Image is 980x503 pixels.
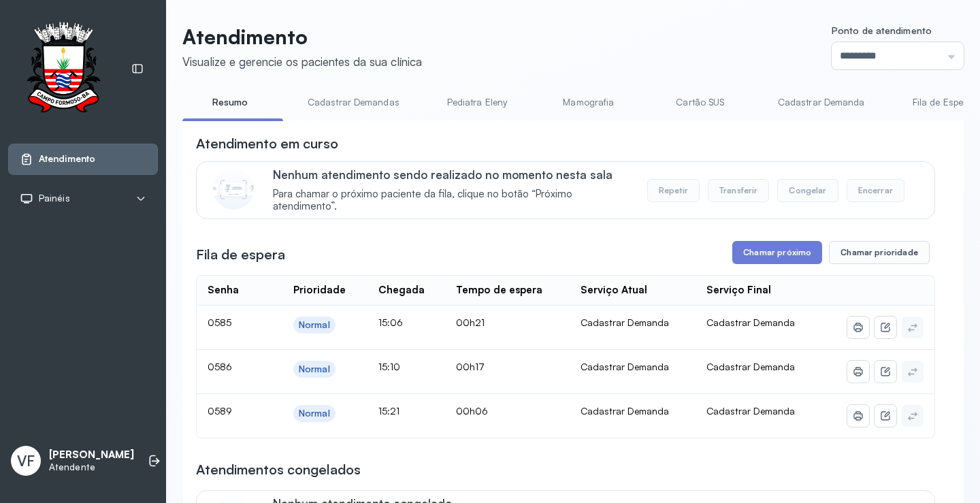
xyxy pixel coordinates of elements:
[706,405,795,417] span: Cadastrar Demanda
[49,449,134,461] p: [PERSON_NAME]
[299,319,330,331] div: Normal
[581,317,685,329] div: Cadastrar Demanda
[706,317,795,328] span: Cadastrar Demanda
[39,153,95,165] span: Atendimento
[293,284,346,297] div: Prioridade
[708,179,770,202] button: Transferir
[273,188,633,214] span: Para chamar o próximo paciente da fila, clique no botão “Próximo atendimento”.
[764,91,879,114] a: Cadastrar Demanda
[299,363,330,375] div: Normal
[456,361,485,372] span: 00h17
[208,317,231,328] span: 0585
[581,284,647,297] div: Serviço Atual
[378,284,425,297] div: Chegada
[378,317,403,328] span: 15:06
[378,361,400,372] span: 15:10
[196,245,285,264] h3: Fila de espera
[182,25,422,49] p: Atendimento
[14,22,112,116] img: Logotipo do estabelecimento
[581,361,685,373] div: Cadastrar Demanda
[847,179,904,202] button: Encerrar
[182,54,422,69] div: Visualize e gerencie os pacientes da sua clínica
[706,361,795,372] span: Cadastrar Demanda
[706,284,771,297] div: Serviço Final
[429,91,525,114] a: Pediatra Eleny
[653,91,748,114] a: Cartão SUS
[196,134,338,153] h3: Atendimento em curso
[208,284,239,297] div: Senha
[581,405,685,417] div: Cadastrar Demanda
[208,405,232,417] span: 0589
[541,91,636,114] a: Mamografia
[182,91,278,114] a: Resumo
[378,405,399,417] span: 15:21
[732,241,822,264] button: Chamar próximo
[49,461,134,473] p: Atendente
[832,25,932,36] span: Ponto de atendimento
[213,169,254,210] img: Imagem de CalloutCard
[20,152,146,166] a: Atendimento
[39,193,70,204] span: Painéis
[456,284,542,297] div: Tempo de espera
[456,317,485,328] span: 00h21
[294,91,413,114] a: Cadastrar Demandas
[456,405,488,417] span: 00h06
[777,179,838,202] button: Congelar
[647,179,700,202] button: Repetir
[273,167,633,182] p: Nenhum atendimento sendo realizado no momento nesta sala
[829,241,930,264] button: Chamar prioridade
[196,460,361,479] h3: Atendimentos congelados
[208,361,232,372] span: 0586
[299,408,330,419] div: Normal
